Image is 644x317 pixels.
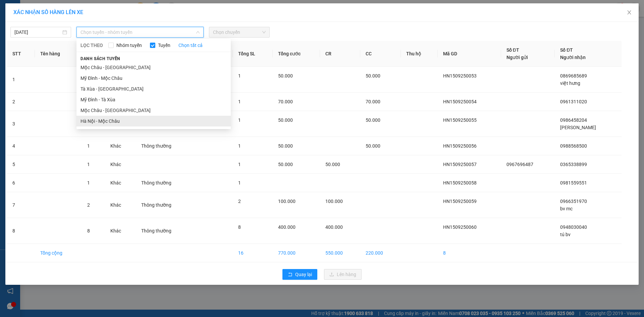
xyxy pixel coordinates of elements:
td: 550.000 [320,244,360,262]
span: Chọn chuyến [213,27,266,37]
span: 1 [87,143,90,149]
span: 100.000 [325,199,343,204]
span: 50.000 [278,73,293,78]
span: 50.000 [366,143,380,149]
li: Mỹ Đình - Mộc Châu [76,73,231,84]
span: Nhóm tuyến [114,42,145,49]
span: 50.000 [278,162,293,167]
span: Người nhận: [3,43,23,47]
td: Thông thường [136,218,195,244]
span: Người gửi [506,55,528,60]
span: HN1509250060 [443,224,477,230]
th: Tên hàng [35,41,82,67]
td: Thông thường [136,174,195,192]
span: Người nhận [560,55,586,60]
span: 50.000 [325,162,340,167]
span: Người gửi: [3,38,20,43]
span: 0981559551 [560,180,587,186]
span: 0948030040 [560,224,587,230]
li: Tà Xùa - [GEOGRAPHIC_DATA] [76,84,231,94]
td: Thông thường [136,137,195,155]
span: 1 [238,99,241,104]
span: 0943559551 [67,18,98,24]
span: 70.000 [366,99,380,104]
button: uploadLên hàng [324,269,362,280]
th: STT [7,41,35,67]
button: rollbackQuay lại [282,269,317,280]
td: Khác [105,192,136,218]
li: Hà Nội - Mộc Châu [76,116,231,126]
span: HAIVAN [16,4,39,11]
li: Mỹ Đình - Tà Xùa [76,94,231,105]
span: 50.000 [278,117,293,123]
td: Khác [105,174,136,192]
span: 1 [87,180,90,186]
td: 5 [7,155,35,174]
span: 400.000 [325,224,343,230]
td: 8 [7,218,35,244]
td: Khác [105,218,136,244]
span: 50.000 [278,143,293,149]
span: 2 [87,202,90,208]
span: 1 [238,73,241,78]
th: Thu hộ [401,41,438,67]
td: 220.000 [360,244,400,262]
span: XUANTRANG [8,12,47,19]
span: 1 [238,143,241,149]
span: 50.000 [366,117,380,123]
td: Khác [105,155,136,174]
span: 0961311020 [560,99,587,104]
span: HN1509250058 [443,180,477,186]
span: 0967696487 [506,162,533,167]
td: Khác [105,137,136,155]
li: Mộc Châu - [GEOGRAPHIC_DATA] [76,105,231,116]
td: Tổng cộng [35,244,82,262]
span: close [627,10,632,15]
span: Tuyến [155,42,173,49]
td: 4 [7,137,35,155]
td: 6 [7,174,35,192]
span: 1 [238,117,241,123]
em: Logistics [17,20,39,27]
td: 770.000 [273,244,320,262]
span: Quay lại [295,271,312,278]
span: bv mc [560,206,573,211]
span: 70.000 [278,99,293,104]
span: HN1509250054 [443,99,477,104]
span: Số ĐT [560,47,573,53]
input: 15/09/2025 [14,29,61,36]
span: 50.000 [366,73,380,78]
span: 0988568500 [560,143,587,149]
span: 8 [87,228,90,233]
span: 0365338899 [560,162,587,167]
th: CR [320,41,360,67]
th: Mã GD [438,41,501,67]
span: XÁC NHẬN SỐ HÀNG LÊN XE [13,9,83,15]
span: Danh sách tuyến [76,56,124,62]
span: HN1509250056 [443,143,477,149]
span: 0981559551 [3,47,50,57]
td: 3 [7,111,35,137]
span: LỌC THEO [80,42,103,49]
span: [PERSON_NAME] [560,125,596,130]
th: Tổng cước [273,41,320,67]
td: 16 [233,244,273,262]
span: 0986458204 [560,117,587,123]
span: 1 [87,162,90,167]
span: 8 [238,224,241,230]
td: 7 [7,192,35,218]
span: tú bv [560,232,571,237]
span: 0966351970 [560,199,587,204]
th: CC [360,41,400,67]
span: rollback [288,272,292,277]
span: HN1509250053 [443,73,477,78]
td: 2 [7,93,35,111]
a: Chọn tất cả [178,42,203,49]
td: Thông thường [136,192,195,218]
span: 1 [238,162,241,167]
span: HN1509250059 [443,199,477,204]
td: 1 [7,67,35,93]
span: VP [GEOGRAPHIC_DATA] [54,7,98,17]
span: việt hưng [560,81,580,86]
span: Chọn tuyến - nhóm tuyến [80,27,200,37]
